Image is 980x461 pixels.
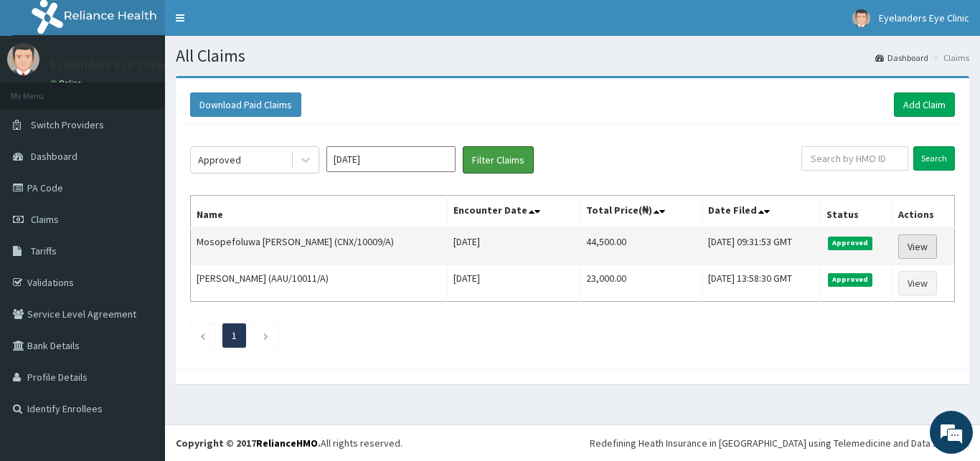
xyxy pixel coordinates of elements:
div: Redefining Heath Insurance in [GEOGRAPHIC_DATA] using Telemedicine and Data Science! [590,436,969,450]
div: Chat with us now [75,80,241,99]
td: Mosopefoluwa [PERSON_NAME] (CNX/10009/A) [191,228,448,265]
a: Page 1 is your current page [232,329,237,342]
td: [DATE] 13:58:30 GMT [702,265,820,302]
button: Filter Claims [463,146,534,174]
button: Download Paid Claims [190,92,301,117]
a: Dashboard [875,52,928,64]
a: Add Claim [894,92,955,117]
th: Total Price(₦) [580,196,702,229]
input: Search [913,146,955,171]
input: Search by HMO ID [801,146,908,171]
th: Encounter Date [448,196,580,229]
a: Next page [263,329,269,342]
td: 23,000.00 [580,265,702,302]
span: Dashboard [31,150,77,163]
p: Eyelanders Eye Clinic [50,58,168,71]
td: [DATE] 09:31:53 GMT [702,228,820,265]
div: Approved [198,153,241,167]
a: Online [50,78,85,88]
img: User Image [852,9,870,27]
th: Status [820,196,892,229]
img: d_794563401_company_1708531726252_794563401 [27,72,58,108]
a: Previous page [199,329,206,342]
td: [PERSON_NAME] (AAU/10011/A) [191,265,448,302]
span: We're online! [83,139,198,284]
footer: All rights reserved. [165,424,980,461]
span: Eyelanders Eye Clinic [879,11,969,24]
textarea: Type your message and hit 'Enter' [7,308,273,358]
th: Date Filed [702,196,820,229]
h1: All Claims [176,47,969,65]
li: Claims [930,52,969,64]
a: View [898,271,937,295]
a: View [898,234,937,259]
a: RelianceHMO [256,437,318,450]
th: Actions [892,196,954,229]
img: User Image [7,43,39,75]
td: [DATE] [448,228,580,265]
div: Minimize live chat window [235,7,270,42]
th: Name [191,196,448,229]
span: Claims [31,213,59,226]
td: [DATE] [448,265,580,302]
span: Approved [828,237,873,249]
strong: Copyright © 2017 . [176,437,321,450]
td: 44,500.00 [580,228,702,265]
span: Switch Providers [31,118,104,131]
input: Select Month and Year [326,146,456,172]
span: Approved [828,273,873,286]
span: Tariffs [31,244,57,257]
